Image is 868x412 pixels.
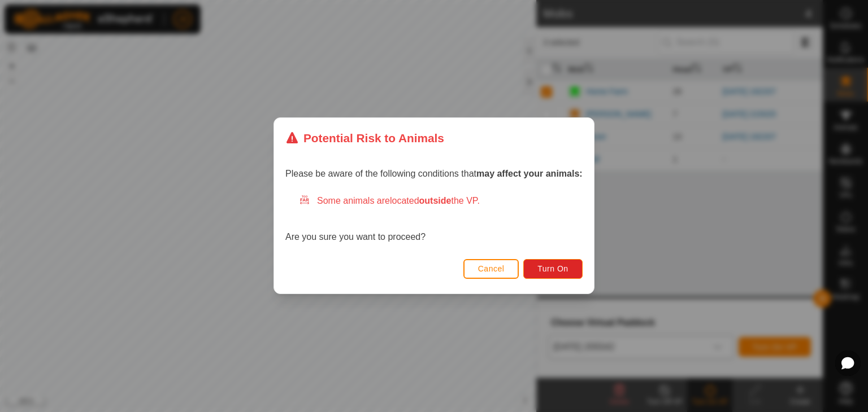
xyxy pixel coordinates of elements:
[538,265,568,274] span: Turn On
[285,195,583,244] div: Are you sure you want to proceed?
[478,265,505,274] span: Cancel
[285,129,444,147] div: Potential Risk to Animals
[299,195,583,208] div: Some animals are
[524,259,583,279] button: Turn On
[419,196,452,206] strong: outside
[390,196,480,206] span: located the VP.
[463,259,519,279] button: Cancel
[285,169,583,179] span: Please be aware of the following conditions that
[476,169,583,179] strong: may affect your animals:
